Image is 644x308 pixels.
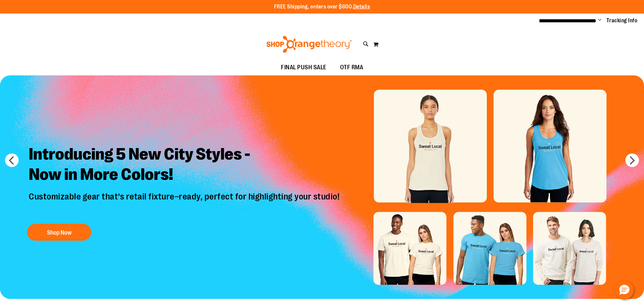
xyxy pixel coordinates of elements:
[340,60,363,75] span: OTF RMA
[24,139,346,244] a: Introducing 5 New City Styles -Now in More Colors! Customizable gear that’s retail fixture–ready,...
[24,191,346,217] p: Customizable gear that’s retail fixture–ready, perfect for highlighting your studio!
[353,4,370,10] a: Details
[274,60,333,75] a: FINAL PUSH SALE
[606,17,638,24] a: Tracking Info
[5,153,19,167] button: prev
[598,17,601,24] button: Account menu
[24,139,346,191] h2: Introducing 5 New City Styles - Now in More Colors!
[625,153,639,167] button: next
[265,36,353,53] img: Shop Orangetheory
[274,3,370,11] p: FREE Shipping, orders over $600.
[615,281,634,300] button: Hello, have a question? Let’s chat.
[333,60,370,75] a: OTF RMA
[27,224,91,241] button: Shop Now
[281,60,327,75] span: FINAL PUSH SALE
